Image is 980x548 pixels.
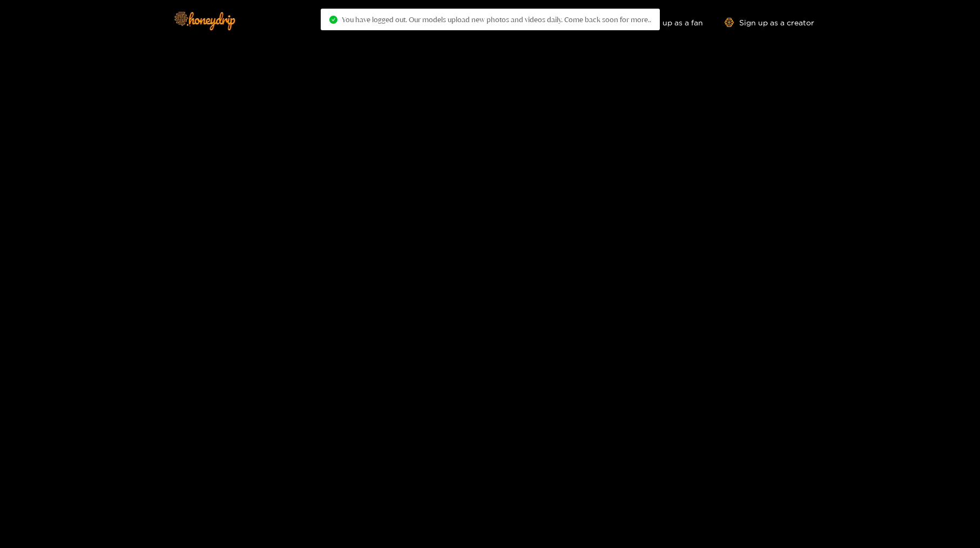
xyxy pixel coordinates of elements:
[629,18,703,27] a: Sign up as a fan
[329,16,337,24] span: check-circle
[725,18,814,27] a: Sign up as a creator
[342,15,651,24] span: You have logged out. Our models upload new photos and videos daily. Come back soon for more..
